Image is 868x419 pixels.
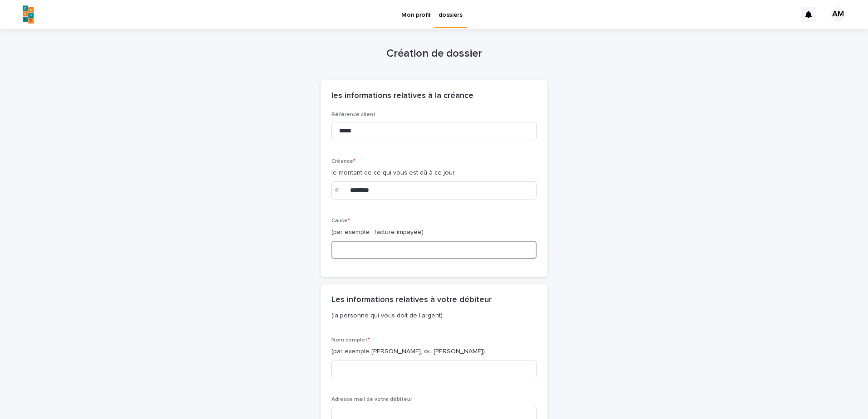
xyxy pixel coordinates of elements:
[331,347,537,356] p: (par exemple [PERSON_NAME], ou [PERSON_NAME])
[18,5,35,24] img: nkRWLAT9mIs6l94l4jbQ
[331,181,350,200] div: €
[831,7,845,22] div: AM
[331,168,537,178] p: le montant de ce qui vous est dû à ce jour
[331,91,473,101] h2: les informations relatives à la créance
[321,47,547,60] h1: Création de dossier
[331,337,370,343] span: Nom complet
[331,397,412,402] span: Adresse mail de votre débiteur
[331,312,533,320] p: (la personne qui vous doit de l'argent)
[331,112,375,117] span: Référence client
[331,295,492,305] h2: Les informations relatives à votre débiteur
[331,159,355,164] span: Créance
[331,228,537,237] p: (par exemple : facture impayée)
[331,218,350,224] span: Cause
